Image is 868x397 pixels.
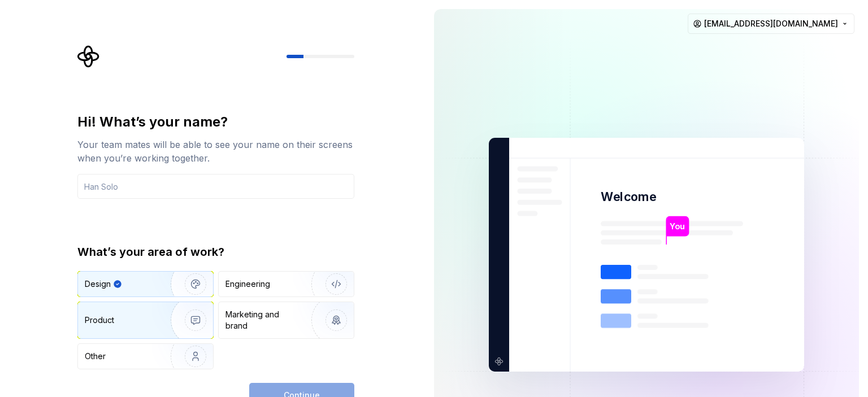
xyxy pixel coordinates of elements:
div: Your team mates will be able to see your name on their screens when you’re working together. [77,138,354,165]
p: Welcome [601,189,656,205]
div: Hi! What’s your name? [77,113,354,131]
div: What’s your area of work? [77,244,354,260]
p: You [670,220,685,233]
div: Marketing and brand [225,309,302,331]
button: [EMAIL_ADDRESS][DOMAIN_NAME] [688,14,854,34]
svg: Supernova Logo [77,45,100,68]
div: Product [85,315,114,326]
div: Other [85,351,106,362]
div: Engineering [225,278,270,290]
div: Design [85,278,111,290]
span: [EMAIL_ADDRESS][DOMAIN_NAME] [704,18,838,29]
input: Han Solo [77,174,354,199]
